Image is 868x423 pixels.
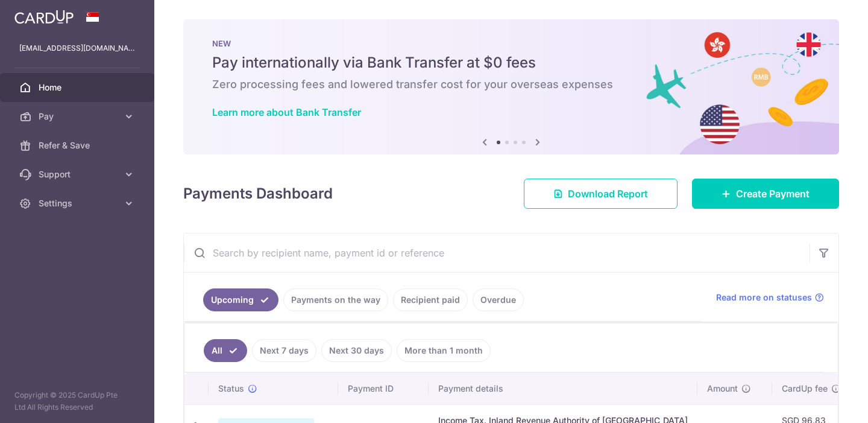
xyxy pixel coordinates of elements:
img: CardUp [14,10,74,24]
span: CardUp fee [782,383,828,395]
span: Download Report [568,186,648,201]
span: Read more on statuses [716,291,812,304]
a: Next 30 days [321,339,392,362]
p: [EMAIL_ADDRESS][DOMAIN_NAME] [19,42,135,54]
a: Overdue [473,288,524,311]
span: Refer & Save [39,139,118,151]
span: Help [28,8,52,19]
span: Support [39,168,118,180]
th: Payment details [429,373,697,404]
a: Learn more about Bank Transfer [212,106,361,118]
span: Settings [39,197,118,209]
a: Read more on statuses [716,291,824,304]
img: Bank transfer banner [183,19,839,154]
a: Payments on the way [283,288,388,311]
span: Amount [707,383,738,395]
a: Create Payment [692,179,839,209]
p: NEW [212,39,810,48]
a: More than 1 month [397,339,491,362]
th: Payment ID [338,373,429,404]
span: Pay [39,110,118,122]
a: Recipient paid [393,288,468,311]
span: Home [39,81,118,94]
h4: Payments Dashboard [183,183,333,205]
h5: Pay internationally via Bank Transfer at $0 fees [212,53,810,72]
a: Download Report [524,179,678,209]
h6: Zero processing fees and lowered transfer cost for your overseas expenses [212,77,810,92]
a: All [204,339,247,362]
span: Create Payment [736,186,810,201]
span: Status [218,383,244,395]
a: Next 7 days [252,339,316,362]
input: Search by recipient name, payment id or reference [184,234,810,272]
a: Upcoming [203,288,278,311]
